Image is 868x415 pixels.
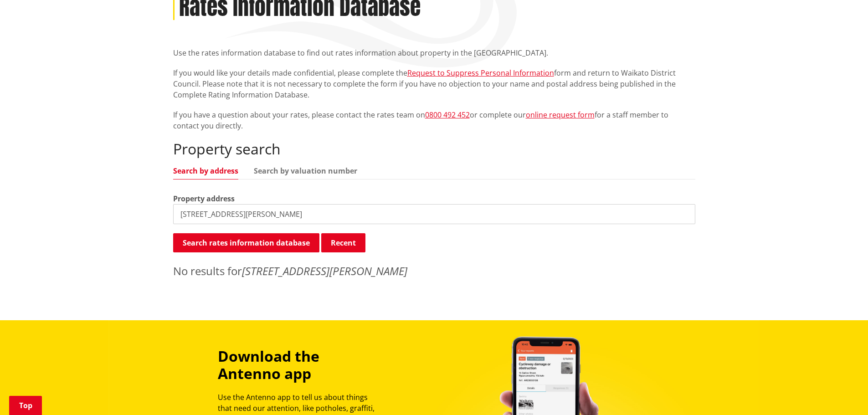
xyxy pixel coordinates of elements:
[173,233,319,252] button: Search rates information database
[826,377,859,410] iframe: Messenger Launcher
[173,109,695,131] p: If you have a question about your rates, please contact the rates team on or complete our for a s...
[526,110,595,120] a: online request form
[173,140,695,158] h2: Property search
[173,47,695,58] p: Use the rates information database to find out rates information about property in the [GEOGRAPHI...
[173,167,238,174] a: Search by address
[407,68,554,78] a: Request to Suppress Personal Information
[173,67,695,100] p: If you would like your details made confidential, please complete the form and return to Waikato ...
[242,263,407,278] em: [STREET_ADDRESS][PERSON_NAME]
[321,233,365,252] button: Recent
[425,110,470,120] a: 0800 492 452
[254,167,357,174] a: Search by valuation number
[9,396,42,415] a: Top
[173,204,695,224] input: e.g. Duke Street NGARUAWAHIA
[218,348,383,383] h3: Download the Antenno app
[173,193,235,204] label: Property address
[173,263,695,279] p: No results for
